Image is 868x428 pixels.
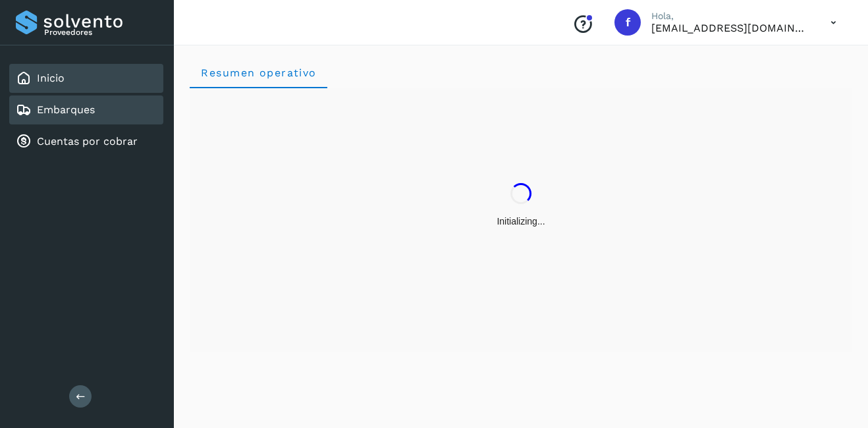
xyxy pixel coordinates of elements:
[37,103,95,116] a: Embarques
[37,72,65,84] a: Inicio
[44,28,158,37] p: Proveedores
[200,67,317,79] span: Resumen operativo
[651,11,809,22] p: Hola,
[37,135,138,147] a: Cuentas por cobrar
[651,22,809,34] p: facturacion@protransport.com.mx
[9,127,163,156] div: Cuentas por cobrar
[9,95,163,124] div: Embarques
[9,64,163,93] div: Inicio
